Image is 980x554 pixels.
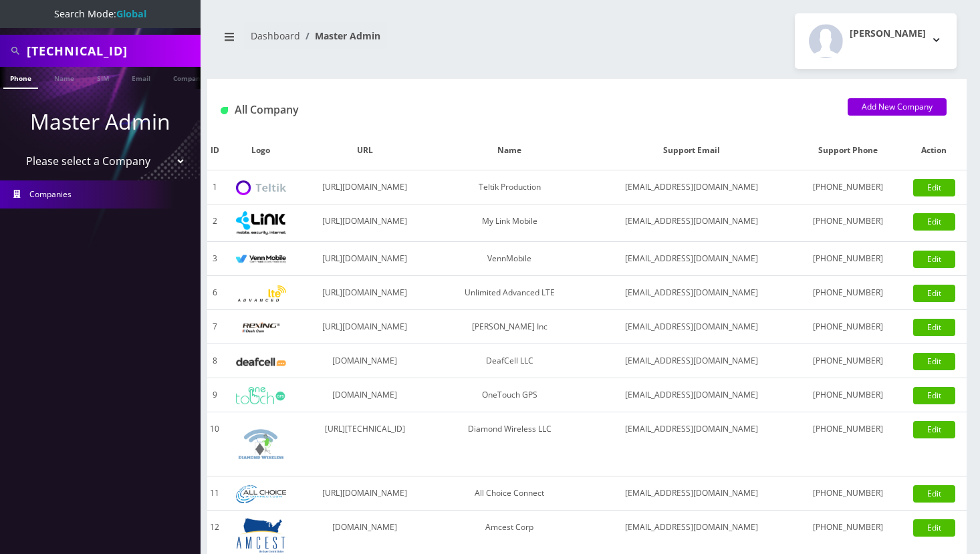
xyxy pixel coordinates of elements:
[207,131,223,170] th: ID
[207,310,223,344] td: 7
[207,476,223,511] td: 11
[793,131,902,170] th: Support Phone
[431,204,589,242] td: My Link Mobile
[913,519,955,537] a: Edit
[299,242,431,276] td: [URL][DOMAIN_NAME]
[913,353,955,370] a: Edit
[913,213,955,231] a: Edit
[793,412,902,476] td: [PHONE_NUMBER]
[902,131,967,170] th: Action
[913,485,955,503] a: Edit
[3,67,38,89] a: Phone
[236,211,286,235] img: My Link Mobile
[221,107,228,114] img: All Company
[236,419,286,469] img: Diamond Wireless LLC
[431,476,589,511] td: All Choice Connect
[589,378,793,412] td: [EMAIL_ADDRESS][DOMAIN_NAME]
[207,412,223,476] td: 10
[116,7,146,20] strong: Global
[793,242,902,276] td: [PHONE_NUMBER]
[589,204,793,242] td: [EMAIL_ADDRESS][DOMAIN_NAME]
[236,387,286,404] img: OneTouch GPS
[793,476,902,511] td: [PHONE_NUMBER]
[793,276,902,310] td: [PHONE_NUMBER]
[431,378,589,412] td: OneTouch GPS
[793,204,902,242] td: [PHONE_NUMBER]
[793,310,902,344] td: [PHONE_NUMBER]
[299,476,431,511] td: [URL][DOMAIN_NAME]
[236,517,286,553] img: Amcest Corp
[299,131,431,170] th: URL
[299,204,431,242] td: [URL][DOMAIN_NAME]
[431,344,589,378] td: DeafCell LLC
[236,358,286,366] img: DeafCell LLC
[589,344,793,378] td: [EMAIL_ADDRESS][DOMAIN_NAME]
[431,310,589,344] td: [PERSON_NAME] Inc
[793,344,902,378] td: [PHONE_NUMBER]
[913,251,955,268] a: Edit
[47,67,81,88] a: Name
[299,378,431,412] td: [DOMAIN_NAME]
[217,22,577,60] nav: breadcrumb
[589,170,793,204] td: [EMAIL_ADDRESS][DOMAIN_NAME]
[589,131,793,170] th: Support Email
[236,255,286,264] img: VennMobile
[27,38,197,63] input: Search All Companies
[431,131,589,170] th: Name
[913,387,955,404] a: Edit
[299,412,431,476] td: [URL][TECHNICAL_ID]
[207,276,223,310] td: 6
[431,242,589,276] td: VennMobile
[913,285,955,302] a: Edit
[913,319,955,336] a: Edit
[589,242,793,276] td: [EMAIL_ADDRESS][DOMAIN_NAME]
[125,67,157,88] a: Email
[589,276,793,310] td: [EMAIL_ADDRESS][DOMAIN_NAME]
[848,98,947,116] a: Add New Company
[589,310,793,344] td: [EMAIL_ADDRESS][DOMAIN_NAME]
[236,485,286,503] img: All Choice Connect
[90,67,116,88] a: SIM
[795,13,957,69] button: [PERSON_NAME]
[431,170,589,204] td: Teltik Production
[913,179,955,196] a: Edit
[251,29,300,42] a: Dashboard
[793,170,902,204] td: [PHONE_NUMBER]
[221,104,828,116] h1: All Company
[207,344,223,378] td: 8
[589,476,793,511] td: [EMAIL_ADDRESS][DOMAIN_NAME]
[236,285,286,302] img: Unlimited Advanced LTE
[300,29,380,43] li: Master Admin
[793,378,902,412] td: [PHONE_NUMBER]
[29,188,72,200] span: Companies
[207,242,223,276] td: 3
[207,204,223,242] td: 2
[299,276,431,310] td: [URL][DOMAIN_NAME]
[431,412,589,476] td: Diamond Wireless LLC
[207,378,223,412] td: 9
[207,170,223,204] td: 1
[850,28,926,39] h2: [PERSON_NAME]
[54,7,146,20] span: Search Mode:
[223,131,299,170] th: Logo
[299,344,431,378] td: [DOMAIN_NAME]
[236,180,286,196] img: Teltik Production
[913,421,955,438] a: Edit
[236,321,286,334] img: Rexing Inc
[299,310,431,344] td: [URL][DOMAIN_NAME]
[299,170,431,204] td: [URL][DOMAIN_NAME]
[431,276,589,310] td: Unlimited Advanced LTE
[166,67,211,88] a: Company
[589,412,793,476] td: [EMAIL_ADDRESS][DOMAIN_NAME]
